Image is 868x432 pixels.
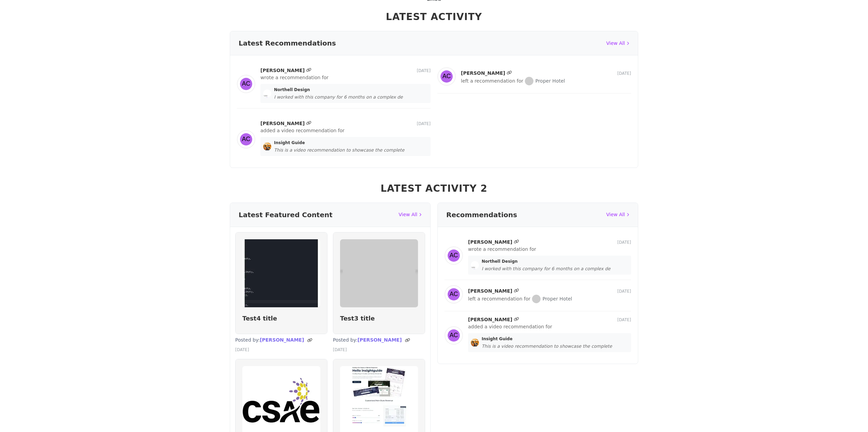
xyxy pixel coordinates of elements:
strong: [PERSON_NAME] [468,316,512,323]
img: Insight Guide [263,142,271,151]
img: Northell Design [263,89,271,98]
span: [DATE] [235,347,249,352]
img: J C [445,246,463,265]
a: Insight Guide [482,336,628,342]
a: Insight Guide [274,140,428,146]
img: J C [237,130,255,149]
a: Test4 title [242,315,277,322]
img: J C [437,67,456,86]
strong: [PERSON_NAME] [461,70,505,76]
strong: [PERSON_NAME] [468,239,512,245]
img: Proper Hotel [525,77,533,85]
span: [DATE] [417,68,431,73]
strong: [PERSON_NAME] [260,67,305,74]
a: View All [606,40,629,47]
span: [DATE] [617,289,631,294]
span: [DATE] [417,121,431,126]
img: J C [237,75,255,93]
a: Northell Design [482,258,628,264]
a: Proper Hotel [525,78,565,84]
img: J C [445,326,463,345]
a: View All [606,211,629,218]
div: This is a video recommendation to showcase the complete [274,147,428,153]
p: Posted by: [235,337,327,344]
a: View All [399,211,422,218]
strong: [PERSON_NAME] [260,337,304,343]
a: Proper Hotel [532,296,572,301]
span: added a video recommendation for [260,128,344,133]
h3: Latest Recommendations [239,38,336,48]
strong: [PERSON_NAME] [260,120,305,127]
span: added a video recommendation for [468,324,552,329]
img: J C [445,285,463,304]
img: Northell Design [471,261,479,269]
span: [DATE] [617,71,631,76]
div: I worked with this company for 6 months on a complex de [274,94,428,100]
img: Proper Hotel [532,295,541,303]
div: This is a video recommendation to showcase the complete [482,343,628,349]
h2: Latest Activity [230,10,638,24]
h2: Latest Activity 2 [230,182,638,196]
strong: [PERSON_NAME] [357,337,402,343]
span: [DATE] [617,317,631,322]
img: Test4 title [242,239,320,307]
p: Posted by: [333,337,425,344]
span: wrote a recommendation for [468,246,536,252]
span: left a recommendation for [461,78,523,84]
img: Insight Guide [471,339,479,347]
div: I worked with this company for 6 months on a complex de [482,266,628,272]
h3: Recommendations [446,210,517,220]
span: [DATE] [617,240,631,245]
span: [DATE] [333,347,347,352]
strong: [PERSON_NAME] [468,288,512,294]
img: Test3 title [340,239,418,307]
span: left a recommendation for [468,296,530,301]
span: wrote a recommendation for [260,75,328,80]
a: Test3 title [340,315,375,322]
a: Northell Design [274,87,428,93]
h3: Latest Featured Content [239,210,333,220]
